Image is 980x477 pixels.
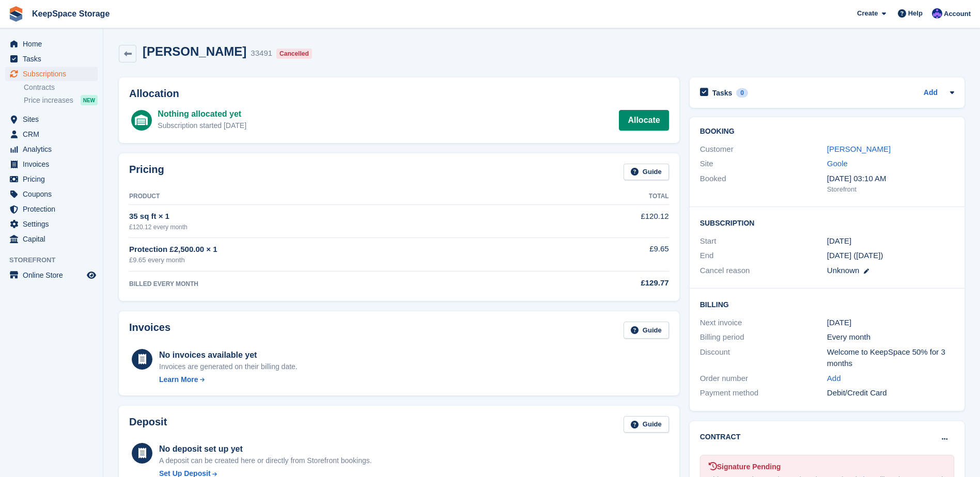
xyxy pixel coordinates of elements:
div: Welcome to KeepSpace 50% for 3 months [827,346,954,370]
h2: Allocation [129,88,669,100]
span: Home [23,37,85,51]
a: Add [924,87,938,99]
h2: Pricing [129,164,164,181]
span: Account [944,9,971,19]
a: menu [5,37,98,51]
div: Storefront [827,184,954,195]
div: £9.65 every month [129,255,539,265]
div: Debit/Credit Card [827,387,954,399]
a: Guide [624,164,669,181]
div: Billing period [700,331,827,343]
p: A deposit can be created here or directly from Storefront bookings. [159,455,372,466]
a: menu [5,232,98,246]
span: Settings [23,217,85,231]
div: Discount [700,346,827,370]
time: 2024-02-21 00:00:00 UTC [827,235,851,247]
div: End [700,250,827,262]
a: Price increases NEW [24,94,98,106]
div: Order number [700,373,827,385]
span: Pricing [23,172,85,186]
div: Booked [700,173,827,195]
a: Goole [827,159,848,168]
a: menu [5,67,98,81]
a: Add [827,373,841,385]
a: Allocate [619,110,668,131]
div: 35 sq ft × 1 [129,211,539,222]
img: Chloe Clark [932,8,942,19]
a: [PERSON_NAME] [827,145,891,153]
h2: Contract [700,432,741,442]
h2: Booking [700,128,954,136]
span: Create [857,8,878,19]
div: 33491 [251,47,272,59]
a: menu [5,127,98,141]
span: Help [908,8,923,19]
a: menu [5,52,98,66]
span: CRM [23,127,85,141]
div: Start [700,235,827,247]
h2: Invoices [129,322,170,339]
td: £9.65 [539,237,669,271]
a: Learn More [159,374,298,385]
a: KeepSpace Storage [28,5,114,22]
span: Invoices [23,157,85,171]
a: Contracts [24,83,98,92]
div: Customer [700,144,827,155]
div: Cancelled [276,49,312,59]
div: Nothing allocated yet [158,108,246,120]
a: Preview store [85,269,98,281]
div: 0 [736,88,748,98]
div: £120.12 every month [129,222,539,232]
div: £129.77 [539,277,669,289]
div: Signature Pending [709,462,945,472]
span: Analytics [23,142,85,156]
span: Price increases [24,96,73,105]
div: NEW [81,95,98,105]
div: Cancel reason [700,265,827,277]
div: [DATE] 03:10 AM [827,173,954,185]
span: Subscriptions [23,67,85,81]
a: menu [5,112,98,126]
td: £120.12 [539,205,669,237]
a: Guide [624,322,669,339]
h2: Deposit [129,416,167,433]
a: menu [5,217,98,231]
span: Storefront [9,255,103,265]
span: Tasks [23,52,85,66]
h2: Subscription [700,217,954,228]
th: Product [129,188,539,205]
a: menu [5,157,98,171]
a: menu [5,172,98,186]
div: Invoices are generated on their billing date. [159,361,298,372]
div: Subscription started [DATE] [158,120,246,131]
div: Every month [827,331,954,343]
a: menu [5,268,98,282]
div: BILLED EVERY MONTH [129,279,539,289]
span: [DATE] ([DATE]) [827,251,883,260]
span: Online Store [23,268,85,282]
div: [DATE] [827,317,954,329]
div: Learn More [159,374,198,385]
div: Next invoice [700,317,827,329]
a: menu [5,142,98,156]
img: stora-icon-8386f47178a22dfd0bd8f6a31ec36ba5ce8667c1dd55bd0f319d3a0aa187defe.svg [8,6,24,22]
span: Coupons [23,187,85,201]
div: No invoices available yet [159,349,298,361]
span: Sites [23,112,85,126]
div: Site [700,158,827,170]
span: Unknown [827,266,860,275]
span: Capital [23,232,85,246]
h2: [PERSON_NAME] [143,44,246,58]
div: Protection £2,500.00 × 1 [129,244,539,256]
h2: Billing [700,299,954,309]
span: Protection [23,202,85,216]
div: No deposit set up yet [159,443,372,455]
a: menu [5,187,98,201]
a: Guide [624,416,669,433]
a: menu [5,202,98,216]
h2: Tasks [712,88,733,98]
th: Total [539,188,669,205]
div: Payment method [700,387,827,399]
